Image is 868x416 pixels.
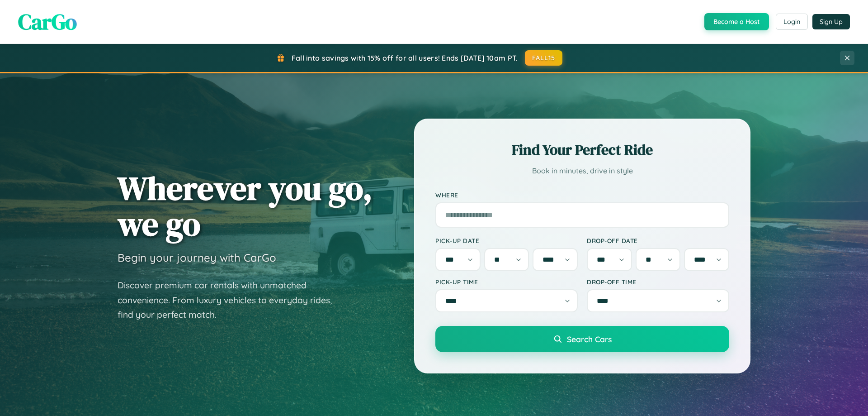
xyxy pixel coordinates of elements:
button: Become a Host [704,13,769,30]
span: Fall into savings with 15% off for all users! Ends [DATE] 10am PT. [292,53,518,62]
span: CarGo [18,7,77,37]
p: Discover premium car rentals with unmatched convenience. From luxury vehicles to everyday rides, ... [118,278,344,322]
button: FALL15 [525,50,563,66]
button: Login [776,14,808,30]
p: Book in minutes, drive in style [435,164,729,177]
label: Pick-up Date [435,237,578,244]
label: Where [435,191,729,199]
label: Pick-up Time [435,278,578,286]
label: Drop-off Date [587,237,729,244]
button: Search Cars [435,326,729,352]
h1: Wherever you go, we go [118,170,373,242]
button: Sign Up [812,14,850,29]
label: Drop-off Time [587,278,729,286]
span: Search Cars [567,334,612,344]
h3: Begin your journey with CarGo [118,251,276,264]
h2: Find Your Perfect Ride [435,140,729,160]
